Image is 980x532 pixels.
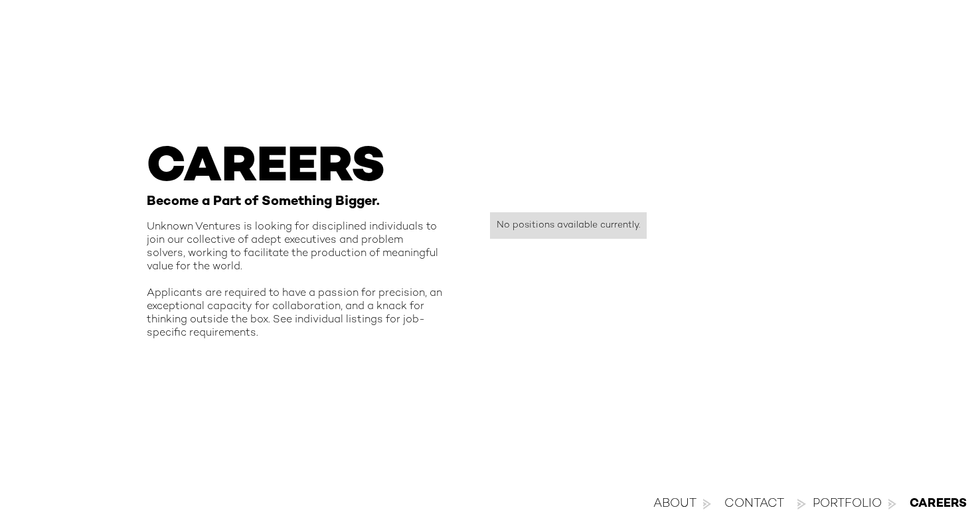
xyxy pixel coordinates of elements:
a: Portfolio [813,496,896,512]
h1: careers [147,144,444,194]
img: An image of a white arrow. [797,499,805,509]
div: Portfolio [813,496,882,512]
a: contact [724,496,784,512]
div: about [653,496,696,512]
div: No positions available currently. [497,219,640,232]
a: Careers [910,496,967,512]
strong: Become a Part of Something Bigger. [147,195,380,209]
img: An image of a white arrow. [703,499,711,509]
img: An image of a white arrow. [888,499,896,509]
a: about [653,496,711,512]
div: Unknown Ventures is looking for disciplined individuals to join our collective of adept executive... [147,221,444,340]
